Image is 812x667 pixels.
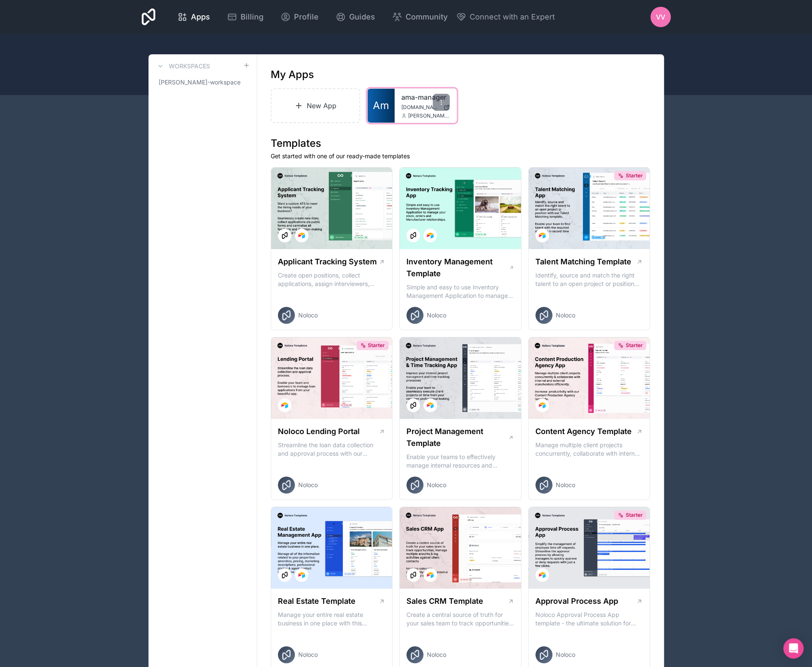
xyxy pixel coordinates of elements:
[191,11,210,23] span: Apps
[271,68,314,81] h1: My Apps
[368,342,385,349] span: Starter
[294,11,319,23] span: Profile
[278,271,386,288] p: Create open positions, collect applications, assign interviewers, centralise candidate feedback a...
[278,611,386,628] p: Manage your entire real estate business in one place with this comprehensive real estate transact...
[408,112,450,119] span: [PERSON_NAME][EMAIL_ADDRESS][DOMAIN_NAME]
[329,8,382,26] a: Guides
[281,402,288,409] img: Airtable Logo
[278,595,356,607] h1: Real Estate Template
[401,104,450,111] a: [DOMAIN_NAME]
[155,61,210,71] a: Workspaces
[539,572,546,578] img: Airtable Logo
[298,572,305,578] img: Airtable Logo
[367,89,395,123] a: Am
[406,256,508,280] h1: Inventory Management Template
[625,172,642,179] span: Starter
[556,311,575,319] span: Noloco
[656,12,665,22] span: VV
[406,11,448,23] span: Community
[535,441,643,458] p: Manage multiple client projects concurrently, collaborate with internal and external stakeholders...
[535,271,643,288] p: Identify, source and match the right talent to an open project or position with our Talent Matchi...
[274,8,325,26] a: Profile
[298,481,318,489] span: Noloco
[539,402,546,409] img: Airtable Logo
[401,92,450,102] a: ama-manager
[271,152,650,160] p: Get started with one of our ready-made templates
[427,311,446,319] span: Noloco
[406,453,514,470] p: Enable your teams to effectively manage internal resources and execute client projects on time.
[278,441,386,458] p: Streamline the loan data collection and approval process with our Lending Portal template.
[535,611,643,628] p: Noloco Approval Process App template - the ultimate solution for managing your employee's time of...
[278,426,360,437] h1: Noloco Lending Portal
[470,11,555,23] span: Connect with an Expert
[535,595,618,607] h1: Approval Process App
[406,426,508,449] h1: Project Management Template
[220,8,270,26] a: Billing
[171,8,217,26] a: Apps
[406,611,514,628] p: Create a central source of truth for your sales team to track opportunities, manage multiple acco...
[625,342,642,349] span: Starter
[427,650,446,659] span: Noloco
[159,78,241,87] span: [PERSON_NAME]-workspace
[373,99,389,112] span: Am
[427,572,434,578] img: Airtable Logo
[539,232,546,239] img: Airtable Logo
[625,512,642,518] span: Starter
[535,426,632,437] h1: Content Agency Template
[556,650,575,659] span: Noloco
[427,481,446,489] span: Noloco
[427,402,434,409] img: Airtable Logo
[406,283,514,300] p: Simple and easy to use Inventory Management Application to manage your stock, orders and Manufact...
[535,256,631,268] h1: Talent Matching Template
[271,88,361,123] a: New App
[241,11,263,23] span: Billing
[406,595,483,607] h1: Sales CRM Template
[169,62,210,70] h3: Workspaces
[278,256,377,268] h1: Applicant Tracking System
[385,8,454,26] a: Community
[427,232,434,239] img: Airtable Logo
[456,11,555,23] button: Connect with an Expert
[401,104,440,111] span: [DOMAIN_NAME]
[271,137,650,150] h1: Templates
[298,311,318,319] span: Noloco
[556,481,575,489] span: Noloco
[298,232,305,239] img: Airtable Logo
[298,650,318,659] span: Noloco
[349,11,375,23] span: Guides
[783,638,804,659] div: Open Intercom Messenger
[155,75,250,90] a: [PERSON_NAME]-workspace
